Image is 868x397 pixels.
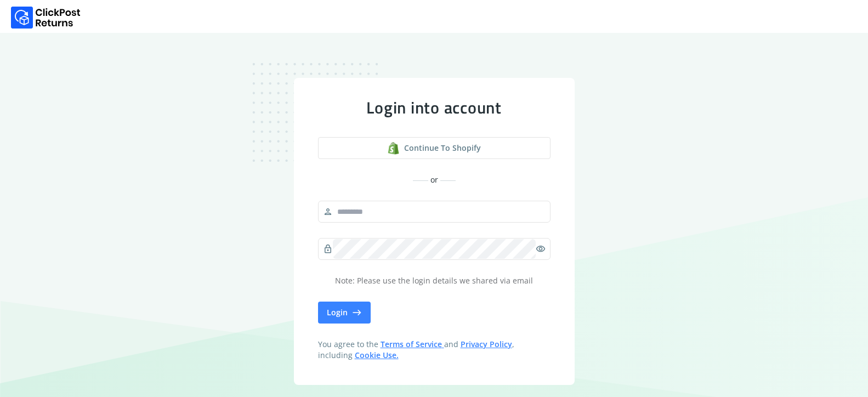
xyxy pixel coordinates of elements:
[318,302,371,324] button: Login east
[352,305,362,320] span: east
[381,339,444,349] a: Terms of Service
[461,339,512,349] a: Privacy Policy
[318,137,551,159] button: Continue to shopify
[318,275,551,286] p: Note: Please use the login details we shared via email
[11,7,81,29] img: Logo
[404,143,481,154] span: Continue to shopify
[318,98,551,117] div: Login into account
[318,339,551,361] span: You agree to the and , including
[318,174,551,185] div: or
[387,142,400,155] img: shopify logo
[318,137,551,159] a: shopify logoContinue to shopify
[355,350,399,360] a: Cookie Use.
[536,241,546,257] span: visibility
[323,241,333,257] span: lock
[323,204,333,219] span: person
